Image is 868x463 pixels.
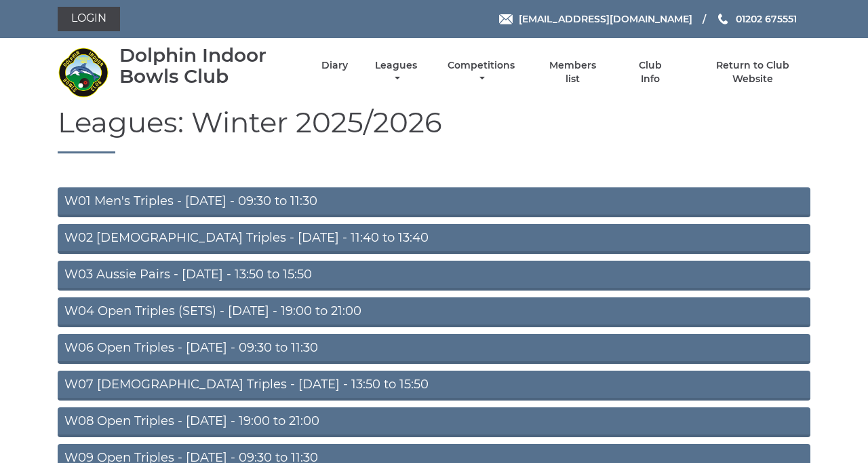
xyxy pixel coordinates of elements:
a: Return to Club Website [696,59,810,86]
a: W02 [DEMOGRAPHIC_DATA] Triples - [DATE] - 11:40 to 13:40 [58,224,810,254]
a: Competitions [444,59,518,86]
a: W03 Aussie Pairs - [DATE] - 13:50 to 15:50 [58,261,810,291]
a: W06 Open Triples - [DATE] - 09:30 to 11:30 [58,334,810,364]
a: Login [58,7,120,31]
img: Email [499,14,513,24]
div: Dolphin Indoor Bowls Club [119,45,298,87]
a: W07 [DEMOGRAPHIC_DATA] Triples - [DATE] - 13:50 to 15:50 [58,371,810,401]
a: Phone us 01202 675551 [716,12,797,26]
h1: Leagues: Winter 2025/2026 [58,107,810,153]
a: Club Info [628,59,672,86]
a: W08 Open Triples - [DATE] - 19:00 to 21:00 [58,407,810,437]
a: Leagues [372,59,420,86]
a: Members list [542,59,604,86]
a: W01 Men's Triples - [DATE] - 09:30 to 11:30 [58,187,810,217]
span: 01202 675551 [736,13,797,25]
img: Phone us [718,14,728,24]
span: [EMAIL_ADDRESS][DOMAIN_NAME] [519,13,692,25]
img: Dolphin Indoor Bowls Club [58,47,108,98]
a: W04 Open Triples (SETS) - [DATE] - 19:00 to 21:00 [58,297,810,327]
a: Diary [321,59,348,72]
a: Email [EMAIL_ADDRESS][DOMAIN_NAME] [499,12,692,26]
